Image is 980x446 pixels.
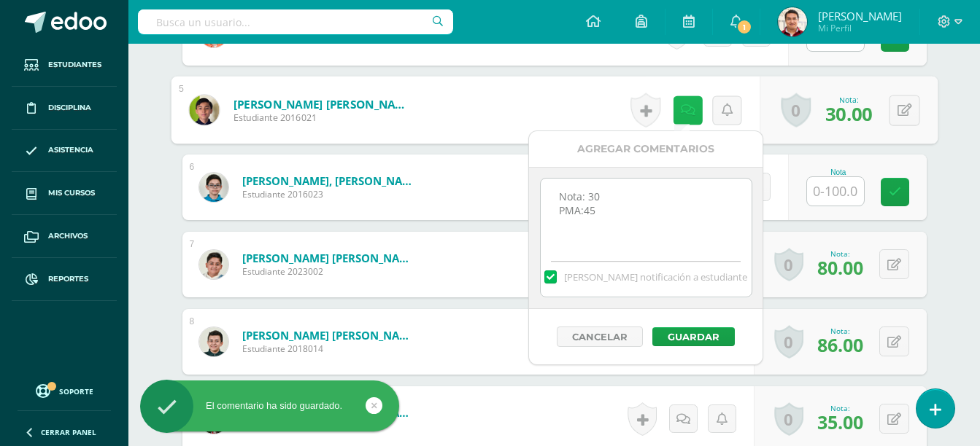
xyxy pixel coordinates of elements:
a: 0 [774,402,803,436]
span: 35.00 [817,410,863,434]
span: Estudiante 2016021 [233,111,413,125]
span: [PERSON_NAME] notificación a estudiante [564,270,747,283]
img: cba66530b35a7a3af9f49954fa01bcbc.png [199,250,228,279]
div: Agregar Comentarios [529,131,763,167]
span: Soporte [59,386,93,396]
div: Nota: [817,249,863,259]
div: Nota [806,168,871,176]
span: Estudiante 2018014 [242,343,417,355]
span: Estudiante 2016023 [242,188,417,200]
img: 0a54c271053640bc7d5583f8cc83ce1f.png [189,95,219,125]
div: Nota: [817,403,863,413]
a: Estudiantes [12,44,117,87]
a: Soporte [18,380,111,400]
img: 40169e87071ae304b707ce31b3e78862.png [199,327,228,356]
a: [PERSON_NAME] [PERSON_NAME] [233,96,413,111]
span: Reportes [48,273,88,285]
img: e7cd323b44cf5a74fd6dd1684ce041c5.png [778,7,807,36]
button: Guardar [652,327,735,346]
span: Estudiantes [48,59,101,71]
a: 0 [781,93,811,128]
span: [PERSON_NAME] [818,9,902,23]
a: Archivos [12,215,117,258]
span: Mi Perfil [818,22,902,34]
span: Asistencia [48,144,93,156]
a: [PERSON_NAME] [PERSON_NAME] [242,251,417,265]
span: 86.00 [817,332,863,357]
a: 0 [774,248,803,281]
div: Nota: [817,326,863,336]
span: Mis cursos [48,187,95,199]
a: Reportes [12,258,117,301]
a: [PERSON_NAME], [PERSON_NAME] [242,173,417,188]
a: Mis cursos [12,172,117,215]
a: [PERSON_NAME] [PERSON_NAME] [242,328,417,343]
button: Cancelar [557,326,643,347]
div: El comentario ha sido guardado. [140,399,399,412]
span: 30.00 [825,101,873,126]
input: 0-100.0 [807,177,864,206]
a: 0 [774,325,803,359]
img: 5be8c02892cdc226414afe1279936e7d.png [199,173,228,202]
span: 80.00 [817,255,863,280]
a: Disciplina [12,87,117,130]
a: Asistencia [12,130,117,173]
input: Busca un usuario... [138,9,453,34]
span: Disciplina [48,102,91,114]
div: Nota: [825,94,873,104]
span: 1 [736,19,752,35]
span: Estudiante 2023002 [242,265,417,278]
span: Archivos [48,230,88,242]
span: Cerrar panel [41,427,96,437]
